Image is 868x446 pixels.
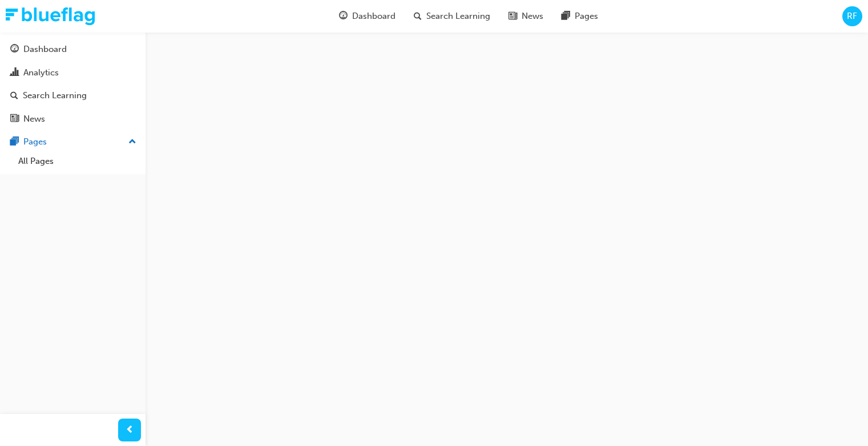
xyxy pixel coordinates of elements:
[23,135,47,148] div: Pages
[5,62,141,83] a: Analytics
[426,10,490,23] span: Search Learning
[352,10,395,23] span: Dashboard
[10,68,19,78] span: chart-icon
[414,9,422,23] span: search-icon
[10,91,18,101] span: search-icon
[405,5,499,28] a: search-iconSearch Learning
[128,135,136,150] span: up-icon
[10,114,19,124] span: news-icon
[5,131,141,152] button: Pages
[5,85,141,106] a: Search Learning
[847,10,857,23] span: RF
[10,45,19,55] span: guage-icon
[499,5,552,28] a: news-iconNews
[14,152,141,170] a: All Pages
[562,9,570,23] span: pages-icon
[339,9,348,23] span: guage-icon
[23,89,87,102] div: Search Learning
[23,112,45,126] div: News
[330,5,405,28] a: guage-iconDashboard
[508,9,517,23] span: news-icon
[126,423,134,437] span: prev-icon
[23,66,59,79] div: Analytics
[552,5,607,28] a: pages-iconPages
[5,109,141,130] a: News
[575,10,598,23] span: Pages
[522,10,543,23] span: News
[23,43,67,56] div: Dashboard
[842,6,862,26] button: RF
[5,37,141,131] button: DashboardAnalyticsSearch LearningNews
[10,137,19,147] span: pages-icon
[5,39,141,60] a: Dashboard
[6,7,95,25] img: Trak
